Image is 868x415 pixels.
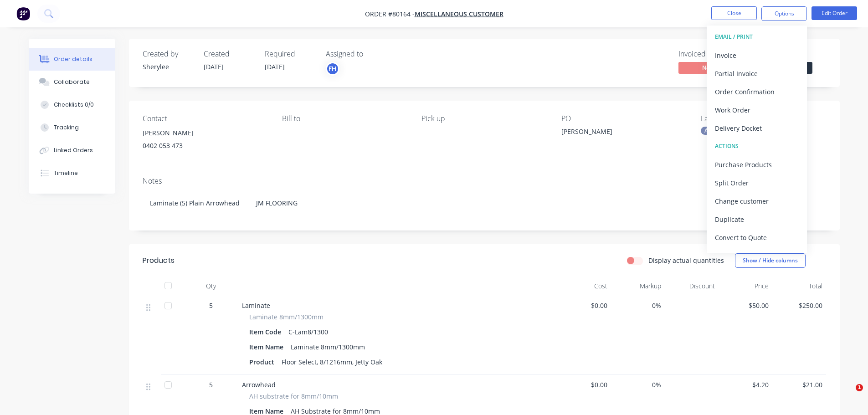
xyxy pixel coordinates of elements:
div: Created by [143,50,193,58]
button: Order Confirmation [707,82,807,101]
div: Labels [701,114,826,123]
button: Order details [29,48,115,71]
span: $250.00 [776,301,822,310]
div: [PERSON_NAME] [561,127,675,139]
span: AH substrate for 8mm/10mm [249,391,338,401]
div: Checklists 0/0 [54,101,94,109]
div: Notes [143,177,826,185]
span: $50.00 [722,301,769,310]
span: 5 [209,380,213,389]
button: Change customer [707,192,807,210]
button: Edit Order [812,6,857,20]
div: Item Name [249,340,287,354]
div: Work Order [715,103,799,117]
div: Products [143,255,175,266]
button: Convert to Quote [707,228,807,246]
button: Archive [707,246,807,265]
div: Qty [184,277,238,295]
div: Laminate (5) Plain Arrowhead JM FLOORING [143,189,826,217]
iframe: Intercom live chat [837,384,859,406]
div: Cost [557,277,611,295]
button: Show / Hide columns [735,253,806,268]
div: Sherylee [143,62,193,72]
div: [PERSON_NAME] [143,127,267,139]
div: Floor Select, 8/1216mm, Jetty Oak [278,355,386,369]
span: $0.00 [561,380,607,389]
div: Pick up [421,114,546,123]
span: [DATE] [265,62,285,71]
button: Tracking [29,116,115,139]
a: Miscellaneous Customer [415,10,503,18]
div: Product [249,355,278,369]
button: Invoice [707,46,807,64]
button: Work Order [707,101,807,119]
div: Contact [143,114,267,123]
div: Laminate 8mm/1300mm [287,340,369,354]
button: FH [326,62,339,76]
div: Split Order [715,176,799,190]
button: Options [761,6,807,21]
div: Required [265,50,315,58]
span: $21.00 [776,380,822,389]
span: 5 [209,301,213,310]
button: Collaborate [29,71,115,93]
div: Linked Orders [54,146,93,154]
div: Partial Invoice [715,67,799,80]
button: Close [711,6,757,20]
div: Order Confirmation [715,85,799,98]
div: Bill to [282,114,407,123]
div: Duplicate [715,213,799,226]
img: Factory [16,7,30,20]
button: ACTIONS [707,137,807,155]
div: Item Code [249,325,285,338]
div: PO [561,114,686,123]
button: Purchase Products [707,155,807,174]
div: Invoice [715,49,799,62]
button: Checklists 0/0 [29,93,115,116]
div: Price [719,277,772,295]
span: Arrowhead [242,380,276,389]
label: Display actual quantities [648,256,724,265]
div: ACTIONS [715,140,799,152]
div: Change customer [715,195,799,208]
button: Partial Invoice [707,64,807,82]
span: 0% [615,380,661,389]
div: [PERSON_NAME]0402 053 473 [143,127,267,156]
div: Assigned to [326,50,417,58]
div: Discount [665,277,719,295]
div: Delivery Docket [715,122,799,135]
div: EMAIL / PRINT [715,31,799,43]
div: C-Lam8/1300 [285,325,332,338]
button: Linked Orders [29,139,115,162]
span: 0% [615,301,661,310]
div: Arrowhead [701,127,737,135]
button: Delivery Docket [707,119,807,137]
span: No [678,62,733,73]
div: Total [772,277,826,295]
button: Split Order [707,174,807,192]
span: $0.00 [561,301,607,310]
div: Archive [715,249,799,262]
div: Markup [611,277,665,295]
span: $4.20 [722,380,769,389]
div: Created [204,50,254,58]
button: Timeline [29,162,115,184]
button: Duplicate [707,210,807,228]
div: Purchase Products [715,158,799,171]
div: Collaborate [54,78,90,86]
span: Order #80164 - [365,10,415,18]
span: [DATE] [204,62,224,71]
span: Laminate 8mm/1300mm [249,312,324,322]
div: Invoiced [678,50,747,58]
span: Laminate [242,301,270,310]
div: 0402 053 473 [143,139,267,152]
div: Timeline [54,169,78,177]
span: 1 [856,384,863,391]
div: Tracking [54,123,79,132]
div: Convert to Quote [715,231,799,244]
div: Order details [54,55,92,63]
button: EMAIL / PRINT [707,28,807,46]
